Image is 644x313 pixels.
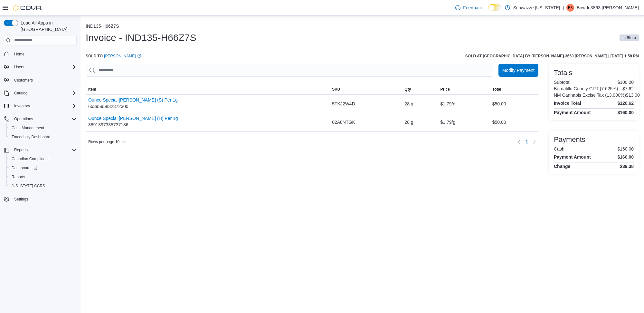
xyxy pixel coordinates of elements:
[86,138,128,146] button: Rows per page:10
[554,146,564,152] h6: Cash
[88,97,178,103] button: Ounce Special [PERSON_NAME] (S) Per 1g
[554,93,626,98] h6: NM Cannabis Excise Tax (13.000%)
[12,195,31,203] a: Settings
[554,154,591,160] h4: Payment Amount
[332,87,340,92] span: SKU
[86,64,493,77] input: This is a search bar. As you type, the results lower in the page will automatically filter.
[498,64,538,77] button: Modify Payment
[1,89,79,98] button: Catalog
[1,102,79,111] button: Inventory
[620,164,634,169] h4: $39.38
[9,124,47,132] a: Cash Management
[402,97,438,110] div: 28 g
[554,110,591,115] h4: Payment Amount
[617,80,634,85] p: $100.00
[617,154,634,160] h4: $160.00
[577,4,639,12] p: Bowdi-3863 [PERSON_NAME]
[88,116,178,121] button: Ounce Special [PERSON_NAME] (H) Per 1g
[6,163,79,172] a: Dashboards
[12,146,30,154] button: Reports
[86,54,141,59] div: Sold to
[86,31,196,44] h1: Invoice - IND135-H66Z7S
[9,182,48,190] a: [US_STATE] CCRS
[554,86,618,91] h6: Bernalillo County GRT (7.625%)
[490,84,538,94] button: Total
[492,87,501,92] span: Total
[453,1,485,14] a: Feedback
[554,164,570,169] h4: Change
[12,115,77,123] span: Operations
[617,146,634,152] p: $160.00
[12,76,35,84] a: Customers
[12,125,44,131] span: Cash Management
[554,80,570,85] h6: Subtotal
[14,197,28,202] span: Settings
[14,64,24,70] span: Users
[12,102,33,110] button: Inventory
[1,49,79,59] button: Home
[1,145,79,154] button: Reports
[490,97,538,110] div: $50.00
[137,54,141,58] svg: External link
[12,89,30,97] button: Catalog
[620,34,639,41] span: In Store
[9,155,52,163] a: Canadian Compliance
[88,97,178,110] div: 6639595832372300
[12,165,37,171] span: Dashboards
[526,139,528,145] span: 1
[622,86,634,91] p: $7.62
[523,137,531,147] ul: Pagination for table: MemoryTable from EuiInMemoryTable
[438,97,490,110] div: $1.79/g
[12,102,77,110] span: Inventory
[12,174,25,180] span: Reports
[12,89,77,97] span: Catalog
[9,155,77,163] span: Canadian Compliance
[404,87,411,92] span: Qty
[14,91,27,96] span: Catalog
[12,50,77,58] span: Home
[6,123,79,132] button: Cash Management
[6,132,79,142] button: Traceabilty Dashboard
[554,136,585,143] h3: Payments
[9,173,28,181] a: Reports
[12,156,50,161] span: Canadian Compliance
[626,93,640,98] p: $13.00
[617,101,634,106] h4: $120.62
[12,63,77,71] span: Users
[622,35,636,41] span: In Store
[18,20,77,33] span: Load All Apps in [GEOGRAPHIC_DATA]
[14,147,28,152] span: Reports
[329,84,402,94] button: SKU
[488,4,502,11] input: Dark Mode
[523,137,531,147] button: Page 1 of 1
[12,76,77,84] span: Customers
[440,87,450,92] span: Price
[463,5,483,11] span: Feedback
[12,195,77,203] span: Settings
[531,138,538,146] button: Next page
[86,84,329,94] button: Item
[86,24,639,30] nav: An example of EuiBreadcrumbs
[88,139,119,144] span: Rows per page : 10
[490,116,538,129] div: $50.00
[14,116,33,122] span: Operations
[566,4,574,12] div: Bowdi-3863 Thompson
[332,100,355,108] span: 5TKJ2W4D
[88,87,96,92] span: Item
[465,54,639,59] h6: Sold at [GEOGRAPHIC_DATA] by [PERSON_NAME]-3660 [PERSON_NAME] | [DATE] 1:58 PM
[9,164,77,172] span: Dashboards
[12,63,27,71] button: Users
[88,116,178,129] div: 3891397335737186
[14,52,24,57] span: Home
[502,67,535,73] span: Modify Payment
[402,116,438,129] div: 28 g
[1,63,79,72] button: Users
[515,137,538,147] nav: Pagination for table: MemoryTable from EuiInMemoryTable
[12,50,27,58] a: Home
[9,124,77,132] span: Cash Management
[12,146,77,154] span: Reports
[402,84,438,94] button: Qty
[1,194,79,204] button: Settings
[9,182,77,190] span: Washington CCRS
[86,24,119,29] button: IND135-H66Z7S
